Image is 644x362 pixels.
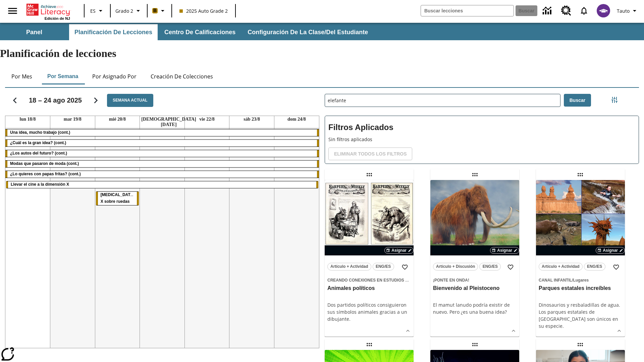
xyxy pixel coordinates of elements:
h3: Bienvenido al Pleistoceno [433,285,517,292]
span: Tema: Canal Infantil/Lugares [539,276,622,284]
div: Filtros Aplicados [325,116,639,164]
div: lesson details [536,180,625,337]
button: Configuración de la clase/del estudiante [242,24,373,40]
button: Panel [1,24,68,40]
div: lesson details [430,180,519,337]
div: Lección arrastrable: Ecohéroes de cuatro patas [364,339,375,350]
div: Lección arrastrable: La dulce historia de las galletas [575,339,586,350]
button: Artículo + Discusión [433,263,478,270]
button: Añadir a mis Favoritas [610,261,622,273]
a: 22 de agosto de 2025 [198,116,216,123]
span: ENG/ES [587,263,602,270]
span: ¿Cuál es la gran idea? (cont.) [10,140,66,145]
span: Tema: Creando conexiones en Estudios Sociales/Historia de Estados Unidos I [327,276,411,284]
h3: Animales políticos [327,285,411,292]
span: ¡Ponte en onda! [433,278,469,283]
a: Centro de recursos, Se abrirá en una pestaña nueva. [557,2,575,20]
p: Sin filtros aplicados [328,136,635,143]
div: ¿Los autos del futuro? (cont.) [5,150,319,157]
button: Escoja un nuevo avatar [593,2,614,19]
span: Tema: ¡Ponte en onda!/null [433,276,517,284]
input: Buscar campo [421,5,514,16]
span: ENG/ES [483,263,498,270]
button: Abrir el menú lateral [3,1,22,21]
span: Artículo + Actividad [542,263,580,270]
a: 21 de agosto de 2025 [140,116,198,128]
button: Ver más [403,326,413,336]
h3: Parques estatales increíbles [539,285,622,292]
div: Rayos X sobre ruedas [96,192,139,205]
a: Portada [26,3,70,16]
span: ES [90,7,96,14]
span: ¿Lo quieres con papas fritas? (cont.) [10,172,81,176]
button: Artículo + Actividad [327,263,371,270]
div: ¿Lo quieres con papas fritas? (cont.) [5,171,319,178]
span: B [153,6,157,15]
a: 19 de agosto de 2025 [62,116,83,123]
button: Añadir a mis Favoritas [504,261,517,273]
button: ENG/ES [584,263,605,270]
a: Centro de información [539,2,557,20]
button: Menú lateral de filtros [608,93,621,107]
img: avatar image [597,4,610,17]
button: Semana actual [107,94,153,107]
span: Una idea, mucho trabajo (cont.) [10,130,70,135]
span: Modas que pasaron de moda (cont.) [10,161,79,166]
button: Ver más [508,326,519,336]
span: Artículo + Actividad [330,263,368,270]
a: 24 de agosto de 2025 [286,116,307,123]
div: Modas que pasaron de moda (cont.) [5,161,319,167]
span: ENG/ES [376,263,391,270]
span: / [572,278,573,283]
button: Por asignado por [87,68,142,84]
button: Asignar Elegir fechas [384,247,414,254]
div: lesson details [325,180,414,337]
input: Buscar lecciones [325,94,560,107]
button: ENG/ES [373,263,394,270]
button: Por semana [42,68,84,84]
button: Añadir a mis Favoritas [399,261,411,273]
button: Por mes [5,68,39,84]
div: Lección arrastrable: Pregúntale a la científica: Extraños animales marinos [470,339,480,350]
button: Boost El color de la clase es anaranjado claro. Cambiar el color de la clase. [150,5,169,17]
div: El mamut lanudo podría existir de nuevo. Pero ¿es una buena idea? [433,301,517,315]
button: Grado: Grado 2, Elige un grado [113,5,145,17]
span: Asignar [603,247,618,253]
button: Perfil/Configuración [614,5,641,17]
button: Creación de colecciones [145,68,218,84]
span: Asignar [391,247,407,253]
span: ¿Los autos del futuro? (cont.) [10,151,67,156]
div: ¿Cuál es la gran idea? (cont.) [5,140,319,146]
button: Regresar [6,92,23,109]
div: Lección arrastrable: Animales políticos [364,169,375,180]
div: Dinosaurios y resbaladillas de agua. Los parques estatales de [GEOGRAPHIC_DATA] son únicos en su ... [539,301,622,329]
h2: 18 – 24 ago 2025 [29,96,82,104]
button: Seguir [87,92,104,109]
span: Asignar [497,247,512,253]
span: Llevar el cine a la dimensión X [11,182,69,187]
button: Asignar Elegir fechas [596,247,625,254]
span: Rayos X sobre ruedas [101,192,135,204]
span: Edición de NJ [45,16,70,20]
span: Artículo + Discusión [436,263,475,270]
span: Canal Infantil [539,278,572,283]
div: Dos partidos políticos consiguieron sus símbolos animales gracias a un dibujante. [327,301,411,322]
button: Lenguaje: ES, Selecciona un idioma [87,5,108,17]
button: ENG/ES [479,263,501,270]
div: Llevar el cine a la dimensión X [6,181,318,188]
span: Tauto [617,7,630,14]
div: Una idea, mucho trabajo (cont.) [5,129,319,136]
div: Lección arrastrable: Bienvenido al Pleistoceno [470,169,480,180]
button: Centro de calificaciones [159,24,241,40]
a: Notificaciones [575,2,593,19]
button: Planificación de lecciones [69,24,158,40]
button: Buscar [564,94,591,107]
button: Artículo + Actividad [539,263,583,270]
button: Asignar Elegir fechas [490,247,519,254]
div: Portada [26,2,70,20]
span: 2025 Auto Grade 2 [179,7,228,14]
span: Creando conexiones en Estudios Sociales [327,278,426,283]
a: 20 de agosto de 2025 [108,116,127,123]
button: Ver más [614,326,624,336]
h2: Filtros Aplicados [328,119,635,136]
